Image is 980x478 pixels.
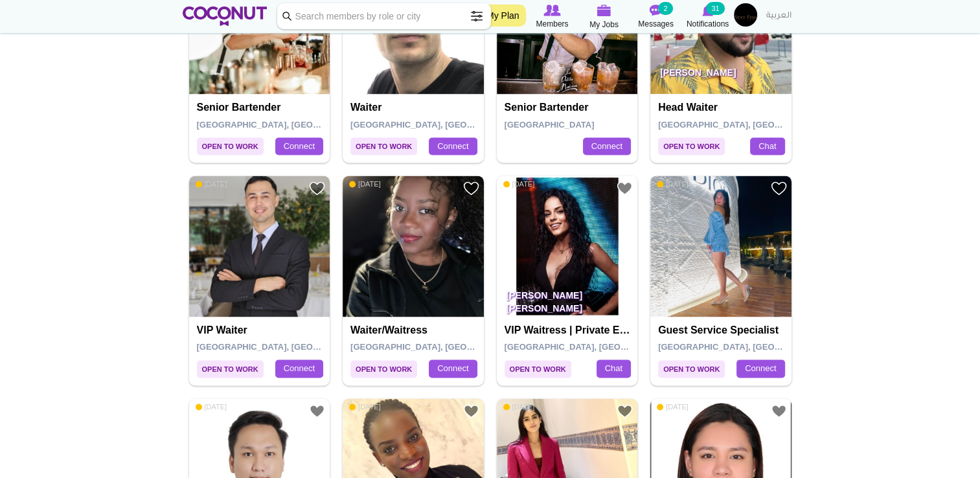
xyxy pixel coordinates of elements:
[503,179,535,188] span: [DATE]
[750,137,784,155] a: Chat
[658,2,672,15] small: 2
[429,137,477,155] a: Connect
[196,179,227,188] span: [DATE]
[275,137,323,155] a: Connect
[309,403,325,419] a: Add to Favourites
[657,402,689,411] span: [DATE]
[197,360,264,378] span: Open to Work
[463,180,479,196] a: Add to Favourites
[771,180,787,196] a: Add to Favourites
[505,342,689,352] span: [GEOGRAPHIC_DATA], [GEOGRAPHIC_DATA]
[275,359,323,378] a: Connect
[505,102,633,113] h4: Senior Bartender
[349,402,381,411] span: [DATE]
[197,324,326,336] h4: VIP waiter
[771,403,787,419] a: Add to Favourites
[309,180,325,196] a: Add to Favourites
[183,6,268,26] img: Home
[658,342,843,352] span: [GEOGRAPHIC_DATA], [GEOGRAPHIC_DATA]
[617,403,633,419] a: Add to Favourites
[527,3,578,30] a: Browse Members Members
[702,5,713,16] img: Notifications
[277,3,491,29] input: Search members by role or city
[349,179,381,188] span: [DATE]
[657,179,689,188] span: [DATE]
[650,58,792,94] p: [PERSON_NAME]
[196,402,227,411] span: [DATE]
[350,342,535,352] span: [GEOGRAPHIC_DATA], [GEOGRAPHIC_DATA]
[617,180,633,196] a: Add to Favourites
[650,5,663,16] img: Messages
[429,359,477,378] a: Connect
[350,324,479,336] h4: Waiter/Waitress
[630,3,682,30] a: Messages Messages 2
[589,18,619,31] span: My Jobs
[505,324,633,336] h4: VIP Waitress | Private Events & Event Production Specialist
[197,137,264,155] span: Open to Work
[687,17,729,30] span: Notifications
[658,360,725,378] span: Open to Work
[658,102,787,113] h4: Head Waiter
[505,360,571,378] span: Open to Work
[197,342,382,352] span: [GEOGRAPHIC_DATA], [GEOGRAPHIC_DATA]
[197,120,382,130] span: [GEOGRAPHIC_DATA], [GEOGRAPHIC_DATA]
[658,324,787,336] h4: Guest service specialist
[706,2,724,15] small: 31
[578,3,630,31] a: My Jobs My Jobs
[638,17,674,30] span: Messages
[536,17,568,30] span: Members
[197,102,326,113] h4: Senior Bartender
[350,360,417,378] span: Open to Work
[597,359,631,378] a: Chat
[505,120,595,130] span: [GEOGRAPHIC_DATA]
[658,120,843,130] span: [GEOGRAPHIC_DATA], [GEOGRAPHIC_DATA]
[503,402,535,411] span: [DATE]
[497,280,638,317] p: [PERSON_NAME] [PERSON_NAME]
[543,5,560,16] img: Browse Members
[350,120,535,130] span: [GEOGRAPHIC_DATA], [GEOGRAPHIC_DATA]
[480,5,526,27] a: My Plan
[350,137,417,155] span: Open to Work
[583,137,631,155] a: Connect
[463,403,479,419] a: Add to Favourites
[350,102,479,113] h4: Waiter
[658,137,725,155] span: Open to Work
[597,5,611,16] img: My Jobs
[760,3,798,29] a: العربية
[682,3,734,30] a: Notifications Notifications 31
[736,359,784,378] a: Connect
